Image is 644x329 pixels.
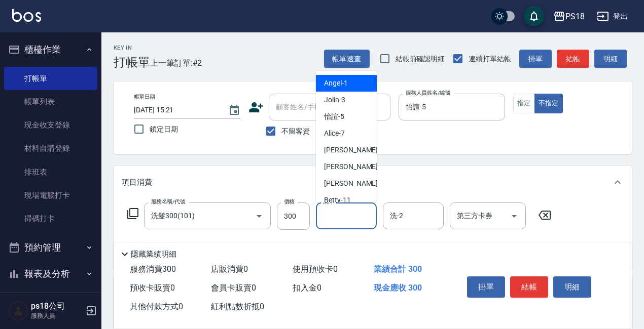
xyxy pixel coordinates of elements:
[31,311,83,320] p: 服務人員
[293,264,338,274] span: 使用預收卡 0
[469,54,511,64] span: 連續打單結帳
[467,276,505,298] button: 掛單
[130,283,175,293] span: 預收卡販賣 0
[519,50,552,68] button: 掛單
[31,301,83,311] h5: ps18公司
[324,50,370,68] button: 帳單速查
[406,89,450,97] label: 服務人員姓名/編號
[211,283,256,293] span: 會員卡販賣 0
[130,264,176,274] span: 服務消費 300
[549,6,589,27] button: PS18
[134,93,155,101] label: 帳單日期
[324,78,348,89] span: Angel -1
[524,6,544,26] button: save
[534,94,563,113] button: 不指定
[122,177,152,188] p: 項目消費
[4,261,97,287] button: 報表及分析
[4,36,97,63] button: 櫃檯作業
[134,102,218,118] input: YYYY/MM/DD hh:mm
[114,45,150,51] h2: Key In
[211,302,264,311] span: 紅利點數折抵 0
[4,234,97,261] button: 預約管理
[324,178,388,189] span: [PERSON_NAME] -10
[114,55,150,69] h3: 打帳單
[594,50,627,68] button: 明細
[150,124,178,135] span: 鎖定日期
[4,67,97,90] a: 打帳單
[565,10,585,23] div: PS18
[8,301,28,321] img: Person
[4,184,97,207] a: 現場電腦打卡
[151,198,185,205] label: 服務名稱/代號
[150,57,202,69] span: 上一筆訂單:#2
[324,95,345,105] span: Jolin -3
[4,207,97,230] a: 掃碼打卡
[510,276,548,298] button: 結帳
[130,302,183,311] span: 其他付款方式 0
[324,195,351,205] span: Betty -11
[131,249,176,260] p: 隱藏業績明細
[4,160,97,184] a: 排班表
[222,98,246,122] button: Choose date, selected date is 2025-08-14
[114,166,632,198] div: 項目消費
[12,9,41,22] img: Logo
[4,90,97,113] a: 帳單列表
[324,161,384,172] span: [PERSON_NAME] -9
[211,264,248,274] span: 店販消費 0
[557,50,589,68] button: 結帳
[284,198,295,205] label: 價格
[251,208,267,224] button: Open
[4,286,97,313] button: 客戶管理
[374,283,422,293] span: 現金應收 300
[593,7,632,26] button: 登出
[324,111,344,122] span: 怡諠 -5
[4,137,97,160] a: 材料自購登錄
[324,145,384,155] span: [PERSON_NAME] -8
[513,94,535,113] button: 指定
[293,283,321,293] span: 扣入金 0
[324,128,345,139] span: Alice -7
[4,113,97,137] a: 現金收支登錄
[553,276,591,298] button: 明細
[396,54,445,64] span: 結帳前確認明細
[281,126,310,137] span: 不留客資
[374,264,422,274] span: 業績合計 300
[506,208,522,224] button: Open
